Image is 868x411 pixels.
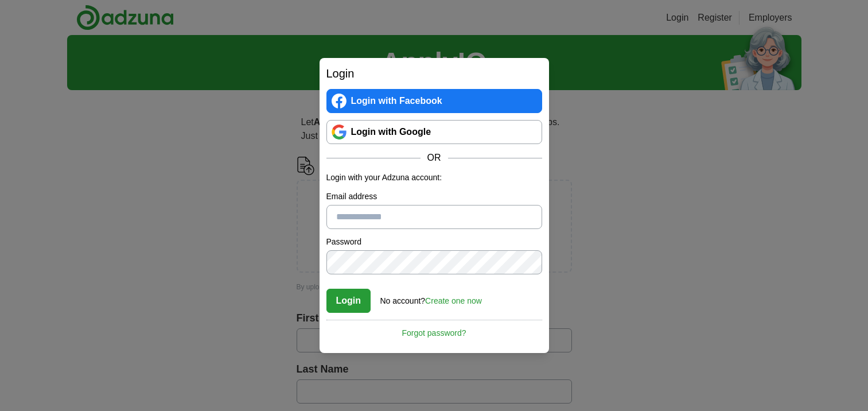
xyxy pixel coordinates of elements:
span: OR [421,151,448,165]
h2: Login [326,65,542,82]
label: Email address [326,191,542,203]
div: No account? [380,288,482,307]
a: Forgot password? [326,320,542,339]
label: Password [326,236,542,248]
p: Login with your Adzuna account: [326,172,542,184]
button: Login [326,289,371,313]
a: Login with Facebook [326,89,542,113]
a: Login with Google [326,120,542,144]
a: Create one now [425,296,482,305]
